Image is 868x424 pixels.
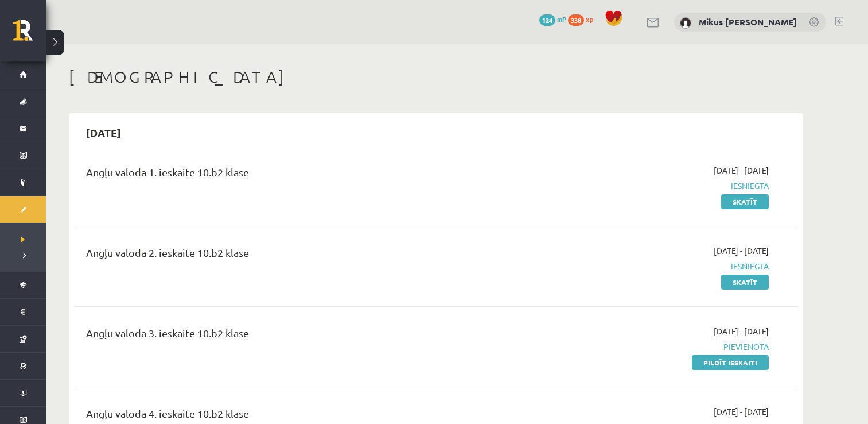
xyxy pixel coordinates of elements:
[586,14,593,24] span: xp
[86,325,535,346] div: Angļu valoda 3. ieskaite 10.b2 klase
[692,355,769,370] a: Pildīt ieskaiti
[552,341,769,353] span: Pievienota
[75,119,133,146] h2: [DATE]
[557,14,566,24] span: mP
[539,14,566,24] a: 124 mP
[721,275,769,290] a: Skatīt
[714,406,769,418] span: [DATE] - [DATE]
[69,67,803,87] h1: [DEMOGRAPHIC_DATA]
[714,164,769,176] span: [DATE] - [DATE]
[721,194,769,209] a: Skatīt
[714,245,769,257] span: [DATE] - [DATE]
[552,260,769,272] span: Iesniegta
[568,14,599,24] a: 338 xp
[86,164,535,186] div: Angļu valoda 1. ieskaite 10.b2 klase
[568,14,584,26] span: 338
[13,20,46,49] a: Rīgas 1. Tālmācības vidusskola
[539,14,555,26] span: 124
[86,245,535,266] div: Angļu valoda 2. ieskaite 10.b2 klase
[699,16,797,28] a: Mikus [PERSON_NAME]
[714,325,769,337] span: [DATE] - [DATE]
[680,17,691,29] img: Mikus Madars Leitis
[552,180,769,192] span: Iesniegta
